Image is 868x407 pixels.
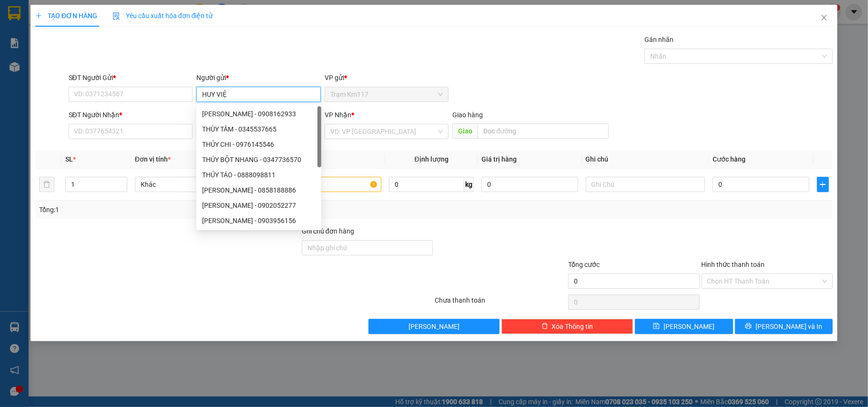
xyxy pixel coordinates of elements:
div: THÙY TÂM - 0345537665 [196,122,321,137]
span: Giá trị hàng [481,155,517,163]
label: Hình thức thanh toán [702,261,765,268]
span: SL [65,155,73,163]
span: Giao hàng [452,111,483,119]
div: Chưa thanh toán [434,295,567,312]
span: [PERSON_NAME] và In [756,321,822,332]
div: SĐT Người Gửi [69,72,193,83]
span: plus [35,12,42,19]
span: Giao [452,123,478,139]
div: THỦY TÁO - 0888098811 [196,167,321,183]
span: plus [817,181,829,188]
div: [PERSON_NAME] - 0858188886 [202,185,316,195]
div: THÚY BỘT NHANG - 0347736570 [202,154,316,165]
span: save [653,323,660,330]
span: Cước hàng [713,155,745,163]
span: Định lượng [415,155,449,163]
div: [PERSON_NAME] - 0902052277 [202,200,316,211]
span: Trạm Km117 [330,87,443,102]
span: Tổng cước [568,261,600,268]
div: SĐT Người Nhận [69,110,193,120]
span: Khác [141,177,249,192]
div: THÚY BỘT NHANG - 0347736570 [196,152,321,167]
button: [PERSON_NAME] [368,319,500,334]
button: Close [811,5,837,31]
div: THỦY TÁO - 0888098811 [202,170,316,180]
span: printer [745,323,752,330]
button: printer[PERSON_NAME] và In [735,319,833,334]
span: Xóa Thông tin [552,321,593,332]
button: delete [39,177,54,192]
div: Tổng: 1 [39,204,336,215]
div: THỦY CHI - 0976145546 [202,139,316,150]
span: Đơn vị tính [135,155,171,163]
label: Ghi chú đơn hàng [302,227,354,235]
div: THỦY CHI - 0976145546 [196,137,321,152]
span: close [820,14,828,21]
span: TẠO ĐƠN HÀNG [35,12,97,20]
button: plus [817,177,829,192]
input: VD: Bàn, Ghế [262,177,382,192]
th: Ghi chú [582,150,709,169]
label: Gán nhãn [644,36,674,43]
div: THÙY DƯƠNG - 0902052277 [196,198,321,213]
input: Ghi Chú [586,177,705,192]
input: Dọc đường [478,123,609,139]
span: [PERSON_NAME] [664,321,715,332]
div: THANH THÚY MANOCANH - 0903956156 [196,213,321,228]
img: icon [112,12,120,20]
span: [PERSON_NAME] [408,321,460,332]
div: Người gửi [196,72,321,83]
span: kg [464,177,474,192]
div: [PERSON_NAME] - 0908162933 [202,109,316,119]
span: delete [541,323,548,330]
div: [PERSON_NAME] - 0903956156 [202,215,316,226]
input: Ghi chú đơn hàng [302,240,433,255]
span: VP Nhận [325,111,351,119]
div: THÚY HẰNG - 0908162933 [196,106,321,122]
div: VP gửi [325,72,449,83]
button: save[PERSON_NAME] [635,319,733,334]
input: 0 [481,177,578,192]
div: THÚY VÂN - 0858188886 [196,183,321,198]
span: Yêu cầu xuất hóa đơn điện tử [112,12,213,20]
button: deleteXóa Thông tin [501,319,633,334]
div: THÙY TÂM - 0345537665 [202,124,316,134]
